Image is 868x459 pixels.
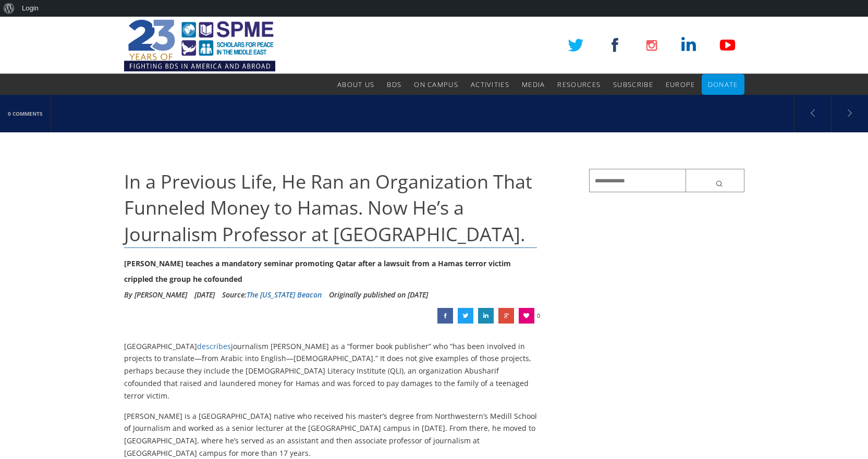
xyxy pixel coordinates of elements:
[498,308,514,324] a: In a Previous Life, He Ran an Organization That Funneled Money to Hamas. Now He’s a Journalism Pr...
[557,80,601,89] span: Resources
[613,74,653,95] a: Subscribe
[537,308,540,324] span: 0
[124,256,537,287] div: [PERSON_NAME] teaches a mandatory seminar promoting Qatar after a lawsuit from a Hamas terror vic...
[414,80,458,89] span: On Campus
[522,74,545,95] a: Media
[124,169,532,247] span: In a Previous Life, He Ran an Organization That Funneled Money to Hamas. Now He’s a Journalism Pr...
[458,308,473,324] a: In a Previous Life, He Ran an Organization That Funneled Money to Hamas. Now He’s a Journalism Pr...
[124,287,187,303] li: By [PERSON_NAME]
[247,290,322,300] a: The [US_STATE] Beacon
[557,74,601,95] a: Resources
[613,80,653,89] span: Subscribe
[222,287,322,303] div: Source:
[522,80,545,89] span: Media
[666,80,695,89] span: Europe
[478,308,494,324] a: In a Previous Life, He Ran an Organization That Funneled Money to Hamas. Now He’s a Journalism Pr...
[194,287,215,303] li: [DATE]
[124,17,275,74] img: SPME
[708,74,738,95] a: Donate
[708,80,738,89] span: Donate
[337,74,374,95] a: About Us
[337,80,374,89] span: About Us
[387,80,401,89] span: BDS
[197,341,231,351] a: describes
[471,74,509,95] a: Activities
[414,74,458,95] a: On Campus
[666,74,695,95] a: Europe
[329,287,428,303] li: Originally published on [DATE]
[471,80,509,89] span: Activities
[124,340,537,402] p: [GEOGRAPHIC_DATA] journalism [PERSON_NAME] as a “former book publisher” who “has been involved in...
[387,74,401,95] a: BDS
[437,308,453,324] a: In a Previous Life, He Ran an Organization That Funneled Money to Hamas. Now He’s a Journalism Pr...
